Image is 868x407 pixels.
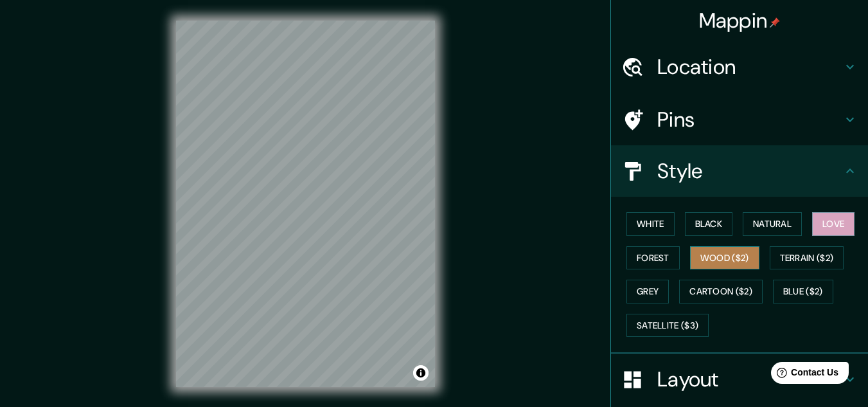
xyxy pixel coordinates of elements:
[626,280,669,303] button: Grey
[743,212,802,236] button: Natural
[626,246,680,270] button: Forest
[657,158,842,184] h4: Style
[626,212,675,236] button: White
[679,280,763,303] button: Cartoon ($2)
[657,366,842,392] h4: Layout
[611,94,868,145] div: Pins
[699,8,781,33] h4: Mappin
[770,246,844,270] button: Terrain ($2)
[770,17,780,28] img: pin-icon.png
[685,212,733,236] button: Black
[176,21,435,387] canvas: Map
[626,314,709,338] button: Satellite ($3)
[812,212,855,236] button: Love
[773,280,833,303] button: Blue ($2)
[657,54,842,80] h4: Location
[754,357,854,393] iframe: Help widget launcher
[690,246,759,270] button: Wood ($2)
[611,354,868,405] div: Layout
[611,41,868,93] div: Location
[611,145,868,197] div: Style
[657,107,842,132] h4: Pins
[413,365,429,381] button: Toggle attribution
